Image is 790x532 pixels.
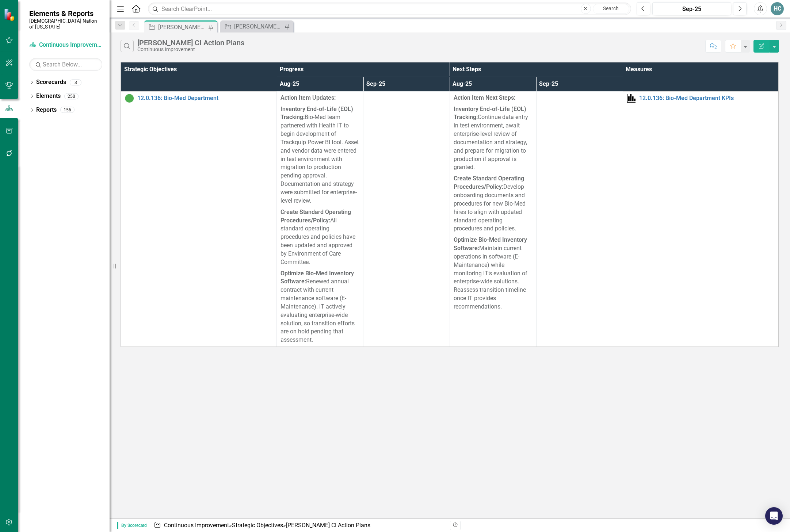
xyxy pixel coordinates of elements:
[277,91,363,347] td: Double-Click to Edit
[639,95,775,102] a: 12.0.136: Bio-Med Department KPIs
[454,106,526,121] strong: Inventory End-of-Life (EOL) Tracking:
[60,107,75,113] div: 156
[280,268,359,345] p: Renewed annual contract with current maintenance software (E-Maintenance). IT actively evaluating...
[36,92,61,100] a: Elements
[280,207,359,268] p: All standard operating procedures and policies have been updated and approved by Environment of C...
[280,208,351,224] strong: Create Standard Operating Procedures/Policy:
[623,91,779,347] td: Double-Click to Edit Right Click for Context Menu
[765,507,783,525] div: Open Intercom Messenger
[652,2,731,15] button: Sep-25
[121,91,277,347] td: Double-Click to Edit Right Click for Context Menu
[603,5,619,11] span: Search
[280,106,353,121] strong: Inventory End-of-Life (EOL) Tracking:
[454,173,533,234] p: Develop onboarding documents and procedures for new Bio-Med hires to align with updated standard ...
[280,94,336,101] strong: Action Item Updates:
[454,236,527,252] strong: Optimize Bio-Med Inventory Software:
[593,4,629,14] button: Search
[234,22,282,31] div: [PERSON_NAME] CI Working Report
[154,521,444,530] div: » »
[70,79,81,85] div: 3
[29,18,102,30] small: [DEMOGRAPHIC_DATA] Nation of [US_STATE]
[655,5,729,14] div: Sep-25
[137,95,273,102] a: 12.0.136: Bio-Med Department
[454,234,533,311] p: Maintain current operations in software (E-Maintenance) while monitoring IT’s evaluation of enter...
[286,522,370,529] div: [PERSON_NAME] CI Action Plans
[454,175,524,190] strong: Create Standard Operating Procedures/Policy:
[280,270,354,285] strong: Optimize Bio-Med Inventory Software:
[29,58,102,71] input: Search Below...
[137,39,244,47] div: [PERSON_NAME] CI Action Plans
[64,93,79,99] div: 250
[222,22,282,31] a: [PERSON_NAME] CI Working Report
[164,522,229,529] a: Continuous Improvement
[4,8,16,21] img: ClearPoint Strategy
[280,104,359,207] p: Bio-Med team partnered with Health IT to begin development of Trackquip Power BI tool. Asset and ...
[454,104,533,173] p: Continue data entry in test environment, await enterprise-level review of documentation and strat...
[158,23,206,32] div: [PERSON_NAME] CI Action Plans
[29,9,102,18] span: Elements & Reports
[148,3,631,15] input: Search ClearPoint...
[536,91,623,347] td: Double-Click to Edit
[454,94,515,101] strong: Action Item Next Steps:
[450,91,536,347] td: Double-Click to Edit
[36,106,57,114] a: Reports
[36,78,66,87] a: Scorecards
[137,47,244,52] div: Continuous Improvement
[125,94,134,103] img: CI Action Plan Approved/In Progress
[29,41,102,49] a: Continuous Improvement
[627,94,636,103] img: Performance Management
[232,522,283,529] a: Strategic Objectives
[363,91,450,347] td: Double-Click to Edit
[117,522,150,529] span: By Scorecard
[771,2,784,15] button: HC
